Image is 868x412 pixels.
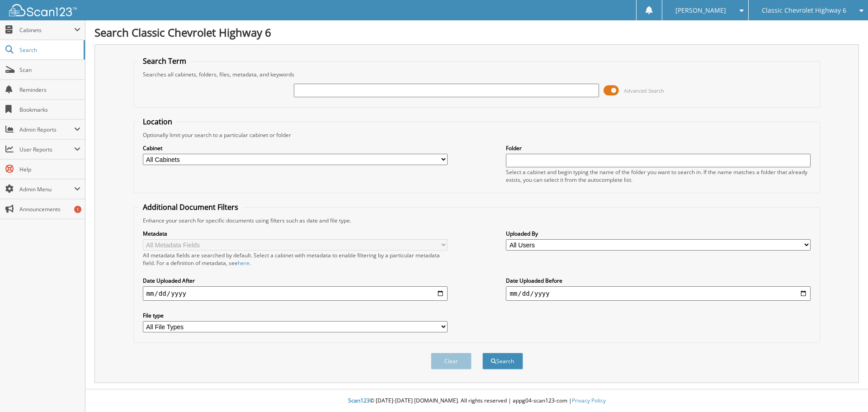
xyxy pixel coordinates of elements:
[348,397,370,404] span: Scan123
[431,353,472,369] button: Clear
[85,390,868,412] div: © [DATE]-[DATE] [DOMAIN_NAME]. All rights reserved | appg04-scan123-com |
[19,166,80,173] span: Help
[506,144,811,152] label: Folder
[143,230,448,237] label: Metadata
[506,168,811,184] div: Select a cabinet and begin typing the name of the folder you want to search in. If the name match...
[143,286,448,301] input: start
[138,131,816,139] div: Optionally limit your search to a particular cabinet or folder
[19,26,74,34] span: Cabinets
[482,353,523,369] button: Search
[19,126,74,133] span: Admin Reports
[9,4,77,16] img: scan123-logo-white.svg
[19,106,80,114] span: Bookmarks
[138,117,177,127] legend: Location
[762,8,846,13] span: Classic Chevrolet Highway 6
[74,206,81,213] div: 1
[143,277,448,284] label: Date Uploaded After
[506,230,811,237] label: Uploaded By
[143,312,448,319] label: File type
[138,56,191,66] legend: Search Term
[19,66,80,74] span: Scan
[19,205,80,213] span: Announcements
[572,397,606,404] a: Privacy Policy
[19,86,80,94] span: Reminders
[138,202,243,212] legend: Additional Document Filters
[143,144,448,152] label: Cabinet
[138,71,816,78] div: Searches all cabinets, folders, files, metadata, and keywords
[19,185,74,193] span: Admin Menu
[19,146,74,153] span: User Reports
[143,251,448,267] div: All metadata fields are searched by default. Select a cabinet with metadata to enable filtering b...
[19,46,79,54] span: Search
[138,217,816,224] div: Enhance your search for specific documents using filters such as date and file type.
[506,286,811,301] input: end
[675,8,726,13] span: [PERSON_NAME]
[94,25,859,40] h1: Search Classic Chevrolet Highway 6
[506,277,811,284] label: Date Uploaded Before
[238,259,250,267] a: here
[624,87,664,94] span: Advanced Search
